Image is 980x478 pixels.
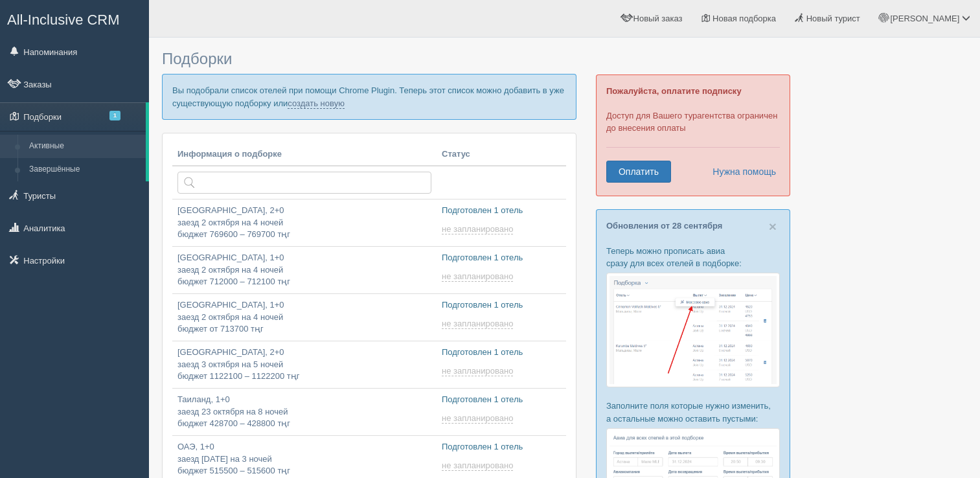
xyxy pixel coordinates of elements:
[172,143,437,166] th: Информация о подборке
[177,172,431,194] input: Поиск по стране или туристу
[442,441,561,453] p: Подготовлен 1 отель
[172,389,437,435] a: Таиланд, 1+0заезд 23 октября на 8 ночейбюджет 428700 – 428800 тңг
[442,224,513,234] span: не запланировано
[442,205,561,217] p: Подготовлен 1 отель
[177,441,431,477] p: ОАЭ, 1+0 заезд [DATE] на 3 ночей бюджет 515500 – 515600 тңг
[172,341,437,388] a: [GEOGRAPHIC_DATA], 2+0заезд 3 октября на 5 ночейбюджет 1122100 – 1122200 тңг
[606,86,742,96] b: Пожалуйста, оплатите подписку
[177,205,431,241] p: [GEOGRAPHIC_DATA], 2+0 заезд 2 октября на 4 ночей бюджет 769600 – 769700 тңг
[606,273,780,387] img: %D0%BF%D0%BE%D0%B4%D0%B1%D0%BE%D1%80%D0%BA%D0%B0-%D0%B0%D0%B2%D0%B8%D0%B0-1-%D1%81%D1%80%D0%BC-%D...
[769,219,777,234] span: ×
[442,413,513,424] span: не запланировано
[442,413,516,424] a: не запланировано
[633,14,683,23] span: Новый заказ
[704,161,777,183] a: Нужна помощь
[442,319,516,329] a: не запланировано
[172,247,437,293] a: [GEOGRAPHIC_DATA], 1+0заезд 2 октября на 4 ночейбюджет 712000 – 712100 тңг
[442,224,516,234] a: не запланировано
[606,245,780,269] p: Теперь можно прописать авиа сразу для всех отелей в подборке:
[769,220,777,233] button: Close
[442,366,513,376] span: не запланировано
[177,394,431,430] p: Таиланд, 1+0 заезд 23 октября на 8 ночей бюджет 428700 – 428800 тңг
[890,14,959,23] span: [PERSON_NAME]
[177,299,431,336] p: [GEOGRAPHIC_DATA], 1+0 заезд 2 октября на 4 ночей бюджет от 713700 тңг
[606,221,722,231] a: Обновления от 28 сентября
[442,461,516,471] a: не запланировано
[712,14,776,23] span: Новая подборка
[172,294,437,341] a: [GEOGRAPHIC_DATA], 1+0заезд 2 октября на 4 ночейбюджет от 713700 тңг
[162,74,576,119] p: Вы подобрали список отелей при помощи Chrome Plugin. Теперь этот список можно добавить в уже суще...
[606,161,671,183] a: Оплатить
[442,271,513,282] span: не запланировано
[442,319,513,329] span: не запланировано
[172,199,437,246] a: [GEOGRAPHIC_DATA], 2+0заезд 2 октября на 4 ночейбюджет 769600 – 769700 тңг
[442,347,561,359] p: Подготовлен 1 отель
[109,111,120,120] span: 1
[7,12,120,28] span: All-Inclusive CRM
[23,135,146,158] a: Активные
[442,271,516,282] a: не запланировано
[288,98,345,109] a: создать новую
[442,394,561,406] p: Подготовлен 1 отель
[442,366,516,376] a: не запланировано
[442,252,561,264] p: Подготовлен 1 отель
[806,14,860,23] span: Новый турист
[442,299,561,312] p: Подготовлен 1 отель
[606,400,780,424] p: Заполните поля которые нужно изменить, а остальные можно оставить пустыми:
[162,50,232,67] span: Подборки
[1,1,148,36] a: All-Inclusive CRM
[177,252,431,288] p: [GEOGRAPHIC_DATA], 1+0 заезд 2 октября на 4 ночей бюджет 712000 – 712100 тңг
[442,461,513,471] span: не запланировано
[437,143,566,166] th: Статус
[23,158,146,181] a: Завершённые
[177,347,431,383] p: [GEOGRAPHIC_DATA], 2+0 заезд 3 октября на 5 ночей бюджет 1122100 – 1122200 тңг
[596,74,790,196] div: Доступ для Вашего турагентства ограничен до внесения оплаты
